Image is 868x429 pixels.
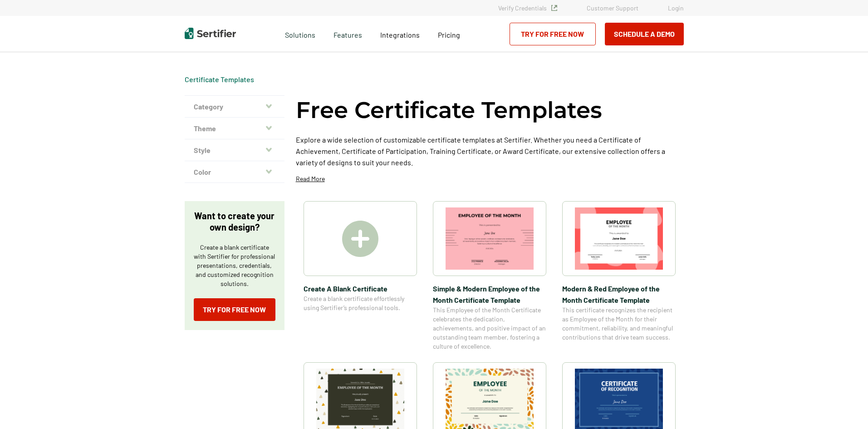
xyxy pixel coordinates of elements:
[587,4,638,12] a: Customer Support
[433,306,546,351] span: This Employee of the Month Certificate celebrates the dedication, achievements, and positive impa...
[185,96,284,118] button: Category
[185,75,254,84] span: Certificate Templates
[285,28,315,39] span: Solutions
[185,139,284,161] button: Style
[333,28,362,39] span: Features
[342,221,378,257] img: Create A Blank Certificate
[380,28,420,39] a: Integrations
[185,28,236,39] img: Sertifier | Digital Credentialing Platform
[446,207,534,270] img: Simple & Modern Employee of the Month Certificate Template
[575,207,663,270] img: Modern & Red Employee of the Month Certificate Template
[296,134,684,168] p: Explore a wide selection of customizable certificate templates at Sertifier. Whether you need a C...
[185,75,254,84] div: Breadcrumb
[438,30,460,39] span: Pricing
[433,201,546,351] a: Simple & Modern Employee of the Month Certificate TemplateSimple & Modern Employee of the Month C...
[433,283,546,306] span: Simple & Modern Employee of the Month Certificate Template
[551,5,557,11] img: Verified
[194,298,275,321] a: Try for Free Now
[498,4,557,12] a: Verify Credentials
[562,283,676,306] span: Modern & Red Employee of the Month Certificate Template
[304,294,417,312] span: Create a blank certificate effortlessly using Sertifier’s professional tools.
[668,4,684,12] a: Login
[185,118,284,139] button: Theme
[438,28,460,39] a: Pricing
[185,75,254,84] a: Certificate Templates
[296,95,602,125] h1: Free Certificate Templates
[296,174,325,183] p: Read More
[510,23,596,45] a: Try for Free Now
[185,161,284,183] button: Color
[194,210,275,233] p: Want to create your own design?
[380,30,420,39] span: Integrations
[194,243,275,288] p: Create a blank certificate with Sertifier for professional presentations, credentials, and custom...
[562,201,676,351] a: Modern & Red Employee of the Month Certificate TemplateModern & Red Employee of the Month Certifi...
[562,306,676,342] span: This certificate recognizes the recipient as Employee of the Month for their commitment, reliabil...
[304,283,417,294] span: Create A Blank Certificate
